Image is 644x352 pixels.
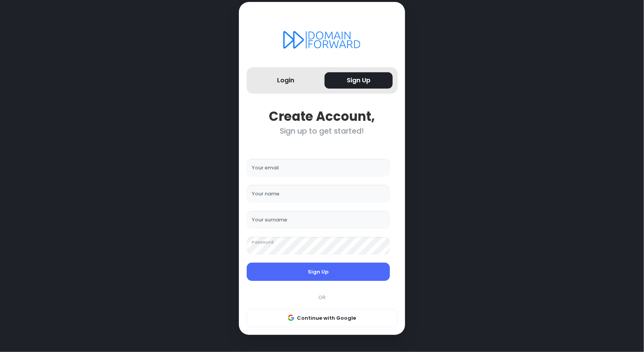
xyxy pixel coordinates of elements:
[247,127,398,136] div: Sign up to get started!
[252,72,320,89] button: Login
[247,309,398,328] button: Continue with Google
[325,72,393,89] button: Sign Up
[247,263,390,281] button: Sign Up
[243,294,402,301] div: OR
[247,109,398,124] div: Create Account,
